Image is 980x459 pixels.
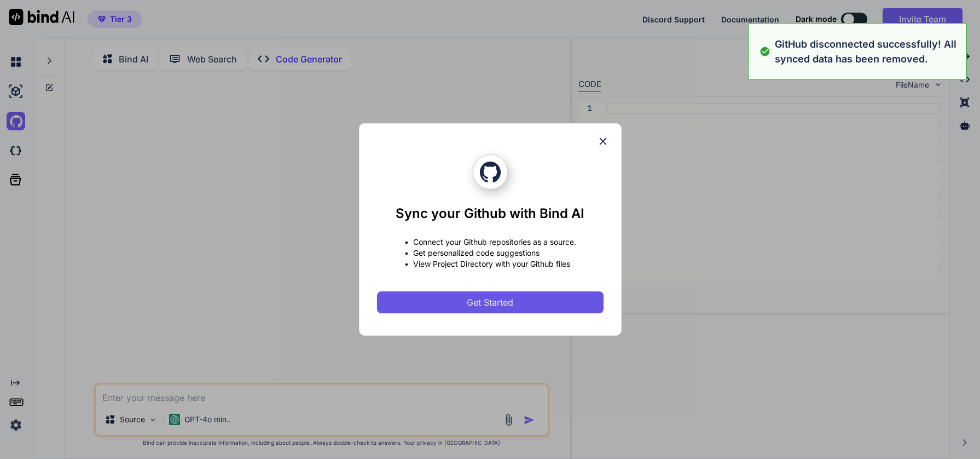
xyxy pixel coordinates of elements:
p: • Get personalized code suggestions [404,248,576,259]
button: Get Started [377,291,604,313]
img: alert [759,37,770,66]
p: GitHub disconnected successfully! All synced data has been removed. [775,37,960,66]
h1: Sync your Github with Bind AI [396,205,584,222]
p: • Connect your Github repositories as a source. [404,237,576,248]
span: Get Started [467,296,513,309]
p: • View Project Directory with your Github files [404,259,576,269]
